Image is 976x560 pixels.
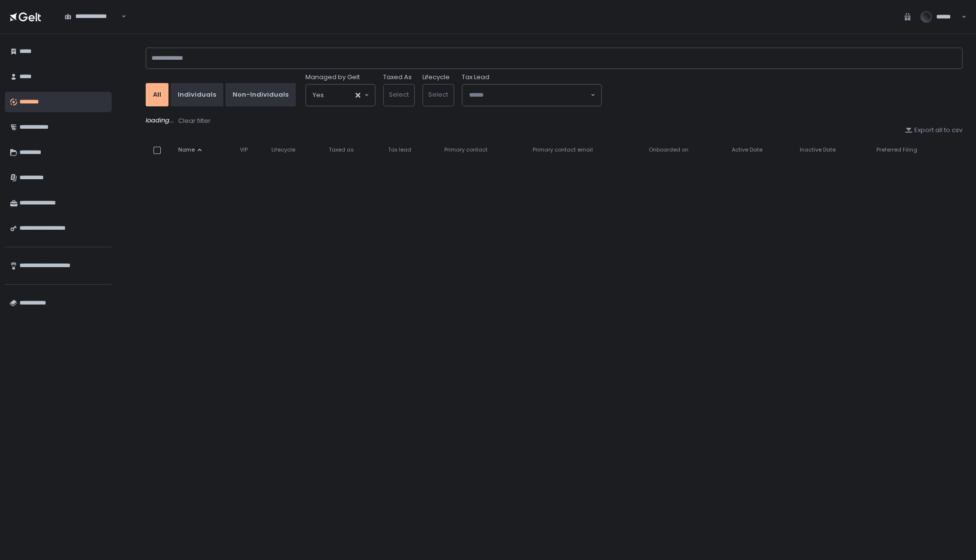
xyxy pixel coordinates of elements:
div: Search for option [306,85,375,106]
span: Lifecycle [271,146,295,153]
div: Non-Individuals [233,90,288,99]
button: Clear filter [178,116,211,126]
span: Onboarded on [649,146,689,153]
div: Search for option [462,85,601,106]
span: Managed by Gelt [305,73,360,82]
span: Name [178,146,195,153]
div: loading... [146,116,962,126]
span: Select [389,90,409,99]
div: Clear filter [178,117,211,125]
button: Export all to csv [905,126,962,135]
span: VIP [240,146,248,153]
span: Select [428,90,448,99]
div: All [153,90,161,99]
button: Individuals [170,83,223,106]
div: Search for option [58,7,126,27]
label: Lifecycle [422,73,450,82]
button: Clear Selected [355,93,360,98]
button: Non-Individuals [225,83,296,106]
button: All [146,83,168,106]
span: Preferred Filing [876,146,917,153]
input: Search for option [324,90,354,100]
span: Inactive Date [800,146,836,153]
span: Tax Lead [462,73,489,82]
span: Tax lead [388,146,411,153]
input: Search for option [65,21,120,31]
span: Taxed as [328,146,353,153]
span: Active Date [732,146,762,153]
div: Individuals [178,90,216,99]
input: Search for option [469,90,589,100]
label: Taxed As [383,73,412,82]
span: Primary contact email [533,146,593,153]
span: Yes [313,90,324,100]
span: Primary contact [444,146,488,153]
